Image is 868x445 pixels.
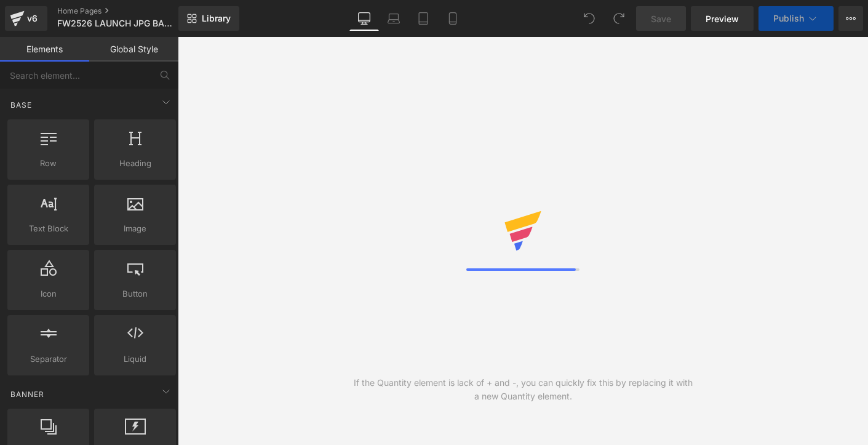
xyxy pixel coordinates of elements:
[9,388,46,400] span: Banner
[759,6,834,31] button: Publish
[98,222,172,235] span: Image
[838,6,863,31] button: More
[651,12,671,25] span: Save
[9,99,33,111] span: Base
[98,353,172,366] span: Liquid
[11,222,86,235] span: Text Block
[98,287,172,300] span: Button
[5,6,47,31] a: v6
[11,353,86,366] span: Separator
[438,6,468,31] a: Mobile
[349,6,379,31] a: Desktop
[607,6,631,31] button: Redo
[11,157,86,170] span: Row
[379,6,408,31] a: Laptop
[25,10,40,26] div: v6
[691,6,754,31] a: Preview
[178,6,239,31] a: New Library
[408,6,438,31] a: Tablet
[98,157,172,170] span: Heading
[773,14,804,23] span: Publish
[351,376,696,403] div: If the Quantity element is lack of + and -, you can quickly fix this by replacing it with a new Q...
[202,13,231,24] span: Library
[577,6,602,31] button: Undo
[11,287,86,300] span: Icon
[89,37,178,62] a: Global Style
[57,6,199,16] a: Home Pages
[57,18,175,28] span: FW2526 LAUNCH JPG BANNER
[706,12,739,25] span: Preview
